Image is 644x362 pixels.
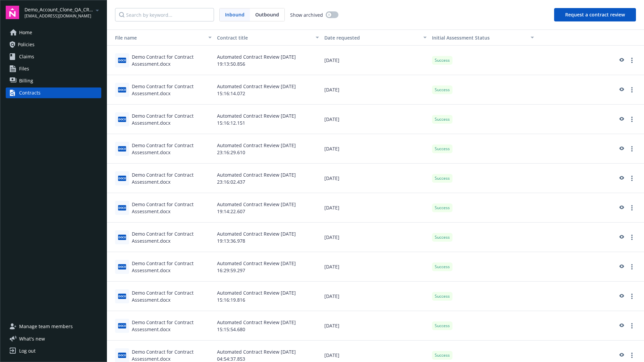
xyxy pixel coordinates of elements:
[322,29,429,46] button: Date requested
[214,46,322,75] div: Automated Contract Review [DATE] 19:13:50.856
[115,8,214,21] input: Search by keyword...
[118,87,126,92] span: docx
[214,164,322,193] div: Automated Contract Review [DATE] 23:16:02.437
[118,235,126,240] span: docx
[132,201,212,215] div: Demo Contract for Contract Assessment.docx
[19,27,32,38] span: Home
[322,252,429,282] div: [DATE]
[19,321,73,332] span: Manage team members
[110,34,204,41] div: File name
[628,351,636,359] a: more
[617,174,625,182] a: preview
[617,233,625,241] a: preview
[617,351,625,359] a: preview
[432,35,490,41] span: Initial Assessment Status
[118,353,126,358] span: docx
[19,346,36,356] div: Log out
[290,11,323,18] span: Show archived
[132,171,212,185] div: Demo Contract for Contract Assessment.docx
[628,86,636,94] a: more
[214,193,322,223] div: Automated Contract Review [DATE] 19:14:22.607
[628,145,636,153] a: more
[132,260,212,274] div: Demo Contract for Contract Assessment.docx
[617,322,625,330] a: preview
[214,282,322,311] div: Automated Contract Review [DATE] 15:16:19.816
[6,75,101,86] a: Billing
[617,204,625,212] a: preview
[118,176,126,181] span: docx
[322,134,429,164] div: [DATE]
[214,252,322,282] div: Automated Contract Review [DATE] 16:29:59.297
[118,117,126,122] span: docx
[6,51,101,62] a: Claims
[617,56,625,64] a: preview
[132,230,212,244] div: Demo Contract for Contract Assessment.docx
[19,87,41,98] div: Contracts
[435,264,450,270] span: Success
[435,352,450,358] span: Success
[19,75,33,86] span: Billing
[118,146,126,151] span: docx
[214,105,322,134] div: Automated Contract Review [DATE] 15:16:12.151
[132,112,212,126] div: Demo Contract for Contract Assessment.docx
[617,292,625,300] a: preview
[628,174,636,182] a: more
[617,145,625,153] a: preview
[628,115,636,123] a: more
[118,294,126,299] span: docx
[250,8,284,21] span: Outbound
[628,204,636,212] a: more
[132,319,212,333] div: Demo Contract for Contract Assessment.docx
[217,34,312,41] div: Contract title
[214,75,322,105] div: Automated Contract Review [DATE] 15:16:14.072
[132,53,212,67] div: Demo Contract for Contract Assessment.docx
[322,46,429,75] div: [DATE]
[118,205,126,210] span: docx
[6,321,101,332] a: Manage team members
[214,311,322,341] div: Automated Contract Review [DATE] 15:15:54.680
[6,335,56,342] button: What's new
[24,13,93,19] span: [EMAIL_ADDRESS][DOMAIN_NAME]
[255,11,279,18] span: Outbound
[118,323,126,328] span: docx
[93,6,101,14] a: arrowDropDown
[118,58,126,63] span: docx
[225,11,245,18] span: Inbound
[132,289,212,303] div: Demo Contract for Contract Assessment.docx
[435,293,450,299] span: Success
[132,83,212,97] div: Demo Contract for Contract Assessment.docx
[628,56,636,64] a: more
[24,6,93,13] span: Demo_Account_Clone_QA_CR_Tests_Demo
[6,63,101,74] a: Files
[554,8,636,21] button: Request a contract review
[628,263,636,271] a: more
[6,27,101,38] a: Home
[628,322,636,330] a: more
[132,142,212,156] div: Demo Contract for Contract Assessment.docx
[24,6,101,19] button: Demo_Account_Clone_QA_CR_Tests_Demo[EMAIL_ADDRESS][DOMAIN_NAME]arrowDropDown
[322,105,429,134] div: [DATE]
[214,134,322,164] div: Automated Contract Review [DATE] 23:16:29.610
[118,264,126,269] span: docx
[617,263,625,271] a: preview
[220,8,250,21] span: Inbound
[18,39,35,50] span: Policies
[322,311,429,341] div: [DATE]
[435,234,450,240] span: Success
[435,146,450,152] span: Success
[432,34,527,41] div: Toggle SortBy
[435,57,450,63] span: Success
[19,63,29,74] span: Files
[214,223,322,252] div: Automated Contract Review [DATE] 19:13:36.978
[435,87,450,93] span: Success
[19,51,34,62] span: Claims
[324,34,419,41] div: Date requested
[617,86,625,94] a: preview
[322,193,429,223] div: [DATE]
[322,282,429,311] div: [DATE]
[6,39,101,50] a: Policies
[322,223,429,252] div: [DATE]
[435,323,450,329] span: Success
[19,335,45,342] span: What ' s new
